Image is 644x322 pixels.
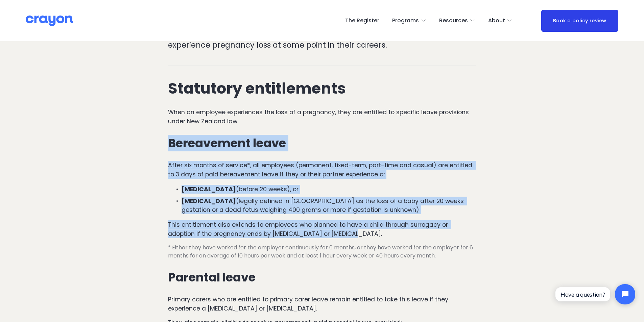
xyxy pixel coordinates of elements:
p: (before 20 weeks), or [182,185,476,194]
a: folder dropdown [439,15,475,26]
a: Book a policy review [541,10,618,32]
span: Programs [392,16,419,26]
strong: [MEDICAL_DATA] [182,185,236,193]
p: * Either they have worked for the employer continuously for 6 months, or they have worked for the... [168,244,476,260]
a: folder dropdown [392,15,426,26]
strong: Parental leave [168,269,256,286]
strong: Statutory entitlements [168,78,346,99]
strong: [MEDICAL_DATA] [182,197,236,205]
p: When an employee experiences the loss of a pregnancy, they are entitled to specific leave provisi... [168,108,476,126]
p: This entitlement also extends to employees who planned to have a child through surrogacy or adopt... [168,220,476,238]
span: About [488,16,505,26]
strong: Bereavement leave [168,135,286,151]
iframe: Tidio Chat [550,278,641,310]
img: Crayon [26,15,73,27]
p: After six months of service*, all employees (permanent, fixed-term, part-time and casual) are ent... [168,161,476,179]
span: Resources [439,16,468,26]
p: Primary carers who are entitled to primary carer leave remain entitled to take this leave if they... [168,295,476,313]
p: (legally defined in [GEOGRAPHIC_DATA] as the loss of a baby after 20 weeks gestation or a dead fe... [182,197,476,215]
a: folder dropdown [488,15,512,26]
a: The Register [345,15,379,26]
